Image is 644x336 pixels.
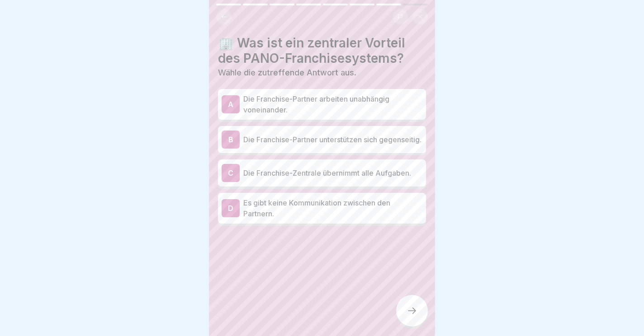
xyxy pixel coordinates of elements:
[218,35,426,66] h4: 🏢 Was ist ein zentraler Vorteil des PANO-Franchisesystems?
[243,134,422,145] p: Die Franchise-Partner unterstützen sich gegenseitig.
[222,164,240,182] div: C
[222,95,240,113] div: A
[222,199,240,217] div: D
[243,197,422,219] p: Es gibt keine Kommunikation zwischen den Partnern.
[243,168,422,178] p: Die Franchise-Zentrale übernimmt alle Aufgaben.
[218,68,426,78] p: Wähle die zutreffende Antwort aus.
[222,131,240,149] div: B
[243,93,422,115] p: Die Franchise-Partner arbeiten unabhängig voneinander.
